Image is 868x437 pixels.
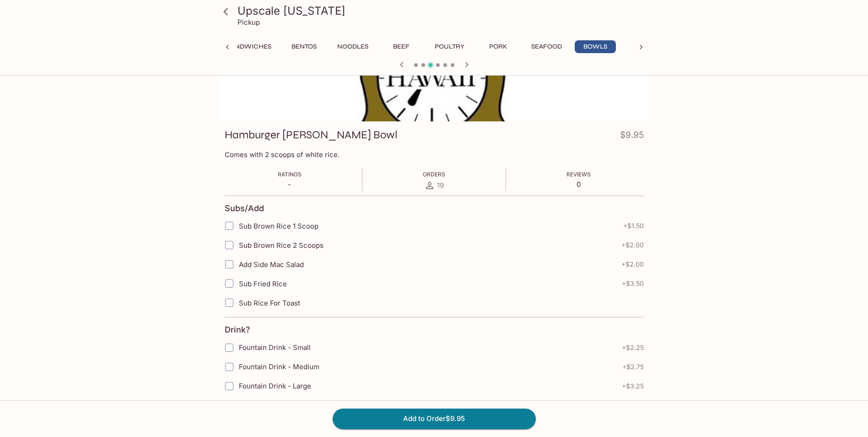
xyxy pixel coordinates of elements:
[429,40,470,53] button: Poultry
[239,241,323,250] span: Sub Brown Rice 2 Scoops
[239,343,311,352] span: Fountain Drink - Small
[239,299,300,307] span: Sub Rice For Toast
[566,180,591,189] p: 0
[623,222,644,229] span: + $1.50
[622,382,644,390] span: + $3.25
[284,40,325,53] button: Bentos
[225,203,264,213] h4: Subs/Add
[566,171,591,178] span: Reviews
[239,362,319,371] span: Fountain Drink - Medium
[239,279,287,288] span: Sub Fried Rice
[225,325,250,335] h4: Drink?
[478,40,519,53] button: Pork
[225,128,398,142] h3: Hamburger [PERSON_NAME] Bowl
[239,382,311,390] span: Fountain Drink - Large
[526,40,567,53] button: Seafood
[332,40,373,53] button: Noodles
[622,280,644,287] span: + $3.50
[620,128,644,146] h4: $9.95
[239,222,318,230] span: Sub Brown Rice 1 Scoop
[278,180,302,189] p: -
[622,363,644,371] span: + $2.75
[623,40,664,53] button: Drinks
[237,18,260,27] p: Pickup
[278,171,302,178] span: Ratings
[575,40,616,53] button: Bowls
[621,261,644,268] span: + $2.00
[225,150,644,159] p: Comes with 2 scoops of white rice.
[333,409,536,429] button: Add to Order$9.95
[621,241,644,249] span: + $2.00
[239,260,304,269] span: Add Side Mac Salad
[381,40,422,53] button: Beef
[437,181,444,190] span: 19
[423,171,445,178] span: Orders
[237,4,647,18] h3: Upscale [US_STATE]
[622,344,644,351] span: + $2.25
